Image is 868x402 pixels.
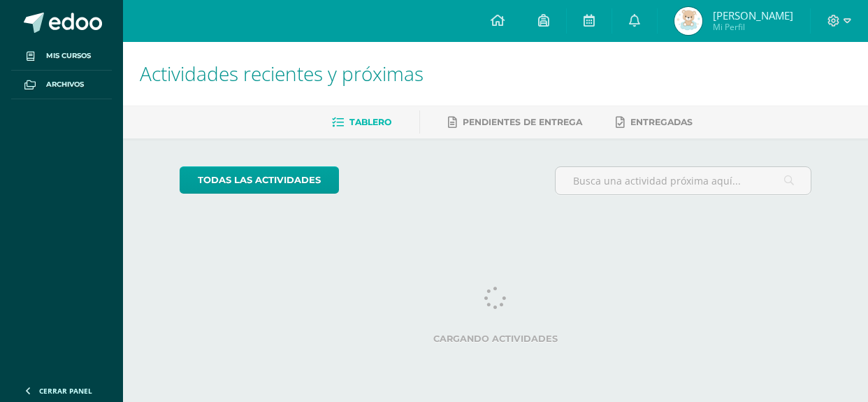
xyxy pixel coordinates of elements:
[556,167,811,194] input: Busca una actividad próxima aquí...
[630,117,693,127] span: Entregadas
[11,71,112,99] a: Archivos
[713,8,793,22] span: [PERSON_NAME]
[713,21,793,33] span: Mi Perfil
[448,111,582,134] a: Pendientes de entrega
[180,166,339,194] a: todas las Actividades
[11,42,112,71] a: Mis cursos
[463,117,582,127] span: Pendientes de entrega
[46,50,91,62] span: Mis cursos
[140,60,424,87] span: Actividades recientes y próximas
[349,117,391,127] span: Tablero
[39,386,92,396] span: Cerrar panel
[674,7,702,35] img: 06f849760aa486a9e17b1225f46ca6c0.png
[46,79,84,90] span: Archivos
[616,111,693,134] a: Entregadas
[180,333,812,344] label: Cargando actividades
[332,111,391,134] a: Tablero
